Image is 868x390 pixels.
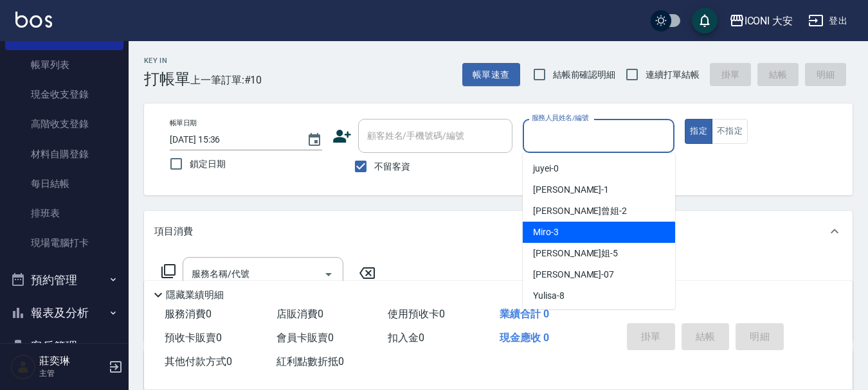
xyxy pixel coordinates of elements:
[388,308,445,320] span: 使用預收卡 0
[5,139,123,169] a: 材料自購登錄
[646,68,700,82] span: 連續打單結帳
[533,204,627,218] span: [PERSON_NAME]曾姐 -2
[276,355,344,368] span: 紅利點數折抵 0
[39,355,105,368] h5: 莊奕琳
[5,263,123,297] button: 預約管理
[5,50,123,80] a: 帳單列表
[388,332,424,344] span: 扣入金 0
[276,308,323,320] span: 店販消費 0
[5,296,123,330] button: 報表及分析
[144,70,190,88] h3: 打帳單
[5,109,123,139] a: 高階收支登錄
[553,68,616,82] span: 結帳前確認明細
[154,225,193,238] p: 項目消費
[166,288,224,302] p: 隱藏業績明細
[692,8,718,33] button: save
[532,113,588,123] label: 服務人員姓名/編號
[374,160,410,173] span: 不留客資
[462,63,520,87] button: 帳單速查
[745,13,793,29] div: ICONI 大安
[533,247,618,260] span: [PERSON_NAME]姐 -5
[39,368,105,379] p: 主管
[190,157,226,171] span: 鎖定日期
[5,330,123,363] button: 客戶管理
[144,211,853,252] div: 項目消費
[533,226,559,239] span: Miro -3
[5,199,123,228] a: 排班表
[144,57,190,65] h2: Key In
[165,308,212,320] span: 服務消費 0
[533,268,614,281] span: [PERSON_NAME] -07
[724,8,799,34] button: ICONI 大安
[170,118,197,128] label: 帳單日期
[712,119,748,144] button: 不指定
[15,12,52,28] img: Logo
[10,354,36,380] img: Person
[533,183,609,197] span: [PERSON_NAME] -1
[170,129,294,150] input: YYYY/MM/DD hh:mm
[165,332,222,344] span: 預收卡販賣 0
[803,9,853,33] button: 登出
[5,228,123,258] a: 現場電腦打卡
[165,355,232,368] span: 其他付款方式 0
[276,332,334,344] span: 會員卡販賣 0
[318,264,339,285] button: Open
[5,169,123,199] a: 每日結帳
[533,162,559,175] span: juyei -0
[299,125,330,155] button: Choose date, selected date is 2025-09-13
[533,289,565,303] span: Yulisa -8
[500,308,549,320] span: 業績合計 0
[5,80,123,109] a: 現金收支登錄
[685,119,712,144] button: 指定
[190,72,262,88] span: 上一筆訂單:#10
[500,332,549,344] span: 現金應收 0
